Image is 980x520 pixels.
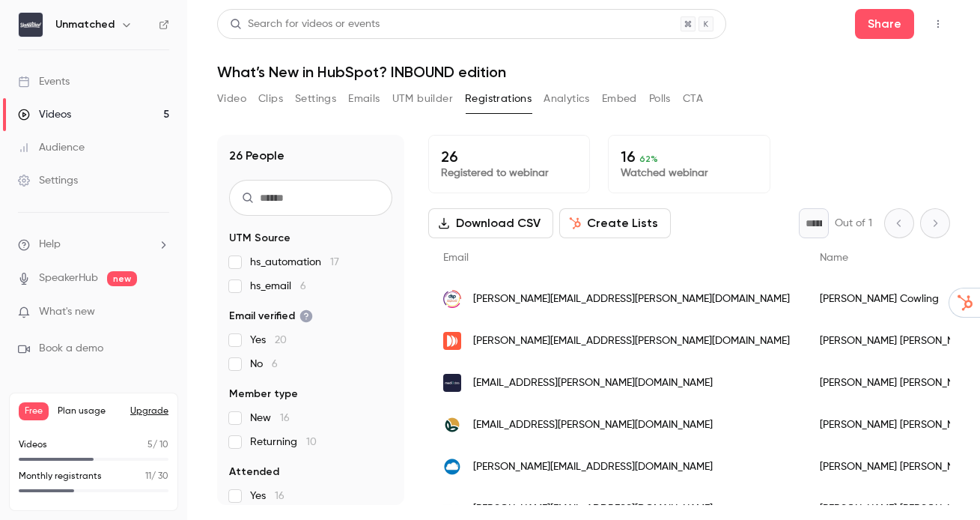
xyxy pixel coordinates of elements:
span: [EMAIL_ADDRESS][PERSON_NAME][DOMAIN_NAME] [473,417,713,433]
span: 16 [280,413,290,423]
img: dayshape.com [443,332,461,350]
span: hs_automation [250,255,339,270]
button: Upgrade [130,405,168,417]
button: CTA [683,87,703,111]
span: Returning [250,435,317,450]
span: hs_email [250,279,306,294]
p: Registered to webinar [441,166,577,181]
span: Book a demo [39,341,103,357]
button: Clips [258,87,283,111]
span: 11 [145,472,151,481]
p: 16 [621,148,757,166]
img: Unmatched [19,13,43,37]
li: help-dropdown-opener [18,237,169,253]
p: / 10 [147,438,168,452]
div: Search for videos or events [230,16,380,32]
button: Create Lists [559,208,671,238]
span: Yes [250,489,284,504]
span: Member type [229,387,298,402]
h1: What’s New in HubSpot? INBOUND edition [217,63,950,81]
span: Attended [229,465,279,480]
div: Settings [18,173,78,188]
p: 26 [441,148,577,166]
button: Analytics [544,87,590,111]
button: Video [217,87,246,111]
span: Name [820,253,848,263]
span: Email verified [229,309,313,324]
span: 6 [272,359,278,369]
button: Download CSV [428,208,553,238]
span: new [107,271,137,286]
span: [PERSON_NAME][EMAIL_ADDRESS][PERSON_NAME][DOMAIN_NAME] [473,291,790,307]
div: Events [18,74,70,89]
div: Videos [18,107,71,122]
p: Watched webinar [621,166,757,181]
p: Videos [19,438,47,452]
span: 62 % [639,154,658,164]
img: dsp.co.uk [443,290,461,308]
span: Plan usage [58,405,121,417]
button: Registrations [465,87,532,111]
button: Polls [649,87,671,111]
span: [PERSON_NAME][EMAIL_ADDRESS][DOMAIN_NAME] [473,501,713,517]
button: UTM builder [392,87,453,111]
span: No [250,357,278,372]
img: medi2data.com [443,374,461,392]
span: 17 [330,257,339,267]
span: [PERSON_NAME][EMAIL_ADDRESS][PERSON_NAME][DOMAIN_NAME] [473,333,790,349]
button: Share [855,9,914,39]
button: Emails [348,87,380,111]
span: 20 [275,335,287,345]
span: Free [19,402,49,420]
span: [EMAIL_ADDRESS][PERSON_NAME][DOMAIN_NAME] [473,375,713,391]
p: / 30 [145,470,168,483]
span: Yes [250,333,287,348]
span: 6 [300,281,306,291]
div: Audience [18,140,85,155]
span: UTM Source [229,231,290,246]
img: creditnature.com [443,416,461,434]
img: medicalpublishing.co.uk [443,500,461,518]
span: New [250,411,290,426]
p: Out of 1 [835,216,872,231]
img: behindeverycloud.co.uk [443,458,461,476]
a: SpeakerHub [39,270,98,286]
button: Top Bar Actions [926,12,950,36]
button: Settings [295,87,336,111]
span: 5 [147,441,153,450]
span: 16 [275,491,284,501]
h1: 26 People [229,147,284,165]
h6: Unmatched [55,17,115,32]
span: Help [39,237,61,253]
span: Email [443,253,469,263]
span: What's new [39,304,95,320]
span: [PERSON_NAME][EMAIL_ADDRESS][DOMAIN_NAME] [473,459,713,475]
button: Embed [602,87,637,111]
span: 10 [306,437,317,447]
p: Monthly registrants [19,470,102,483]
